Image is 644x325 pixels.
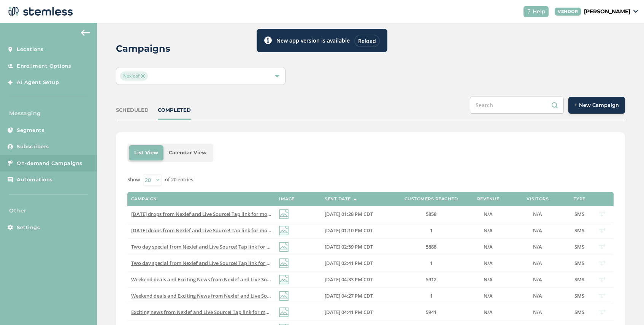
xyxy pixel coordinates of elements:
[555,8,581,16] div: VENDOR
[572,211,587,217] label: SMS
[264,36,272,44] img: icon-toast-info-b13014a2.svg
[17,224,40,231] span: Settings
[116,106,149,114] div: SCHEDULED
[430,292,433,299] span: 1
[120,71,148,81] span: Nexleaf
[325,227,389,234] label: 08/30/2025 01:10 PM CDT
[574,243,584,250] span: SMS
[511,227,564,234] label: N/A
[131,309,332,315] span: Exciting news from Nexlef and Live Source! Tap link for more info Reply END to cancel
[426,276,436,283] span: 5912
[116,42,170,55] h2: Campaigns
[131,260,341,266] span: Two day special from Nexlef and Live Source! Tap link for all the info! Reply END to cancel
[572,293,587,299] label: SMS
[473,260,503,266] label: N/A
[397,293,465,299] label: 1
[131,276,271,283] label: Weekend deals and Exciting News from Nexlef and Live Source! Tap link for more info Reply END to ...
[325,260,373,266] span: [DATE] 02:41 PM CDT
[131,243,341,250] span: Two day special from Nexlef and Live Source! Tap link for all the info! Reply END to cancel
[325,211,373,217] span: [DATE] 01:28 PM CDT
[430,227,433,234] span: 1
[276,36,350,44] label: New app version is available
[397,211,465,217] label: 5858
[354,35,380,47] div: Reload
[141,74,145,78] img: icon-close-accent-8a337256.svg
[325,197,351,201] label: Sent Date
[279,197,295,201] label: Image
[325,227,373,234] span: [DATE] 01:10 PM CDT
[17,160,82,167] span: On-demand Campaigns
[484,309,493,315] span: N/A
[574,211,584,217] span: SMS
[484,227,493,234] span: N/A
[127,176,140,184] label: Show
[131,227,271,234] label: Labor Day drops from Nexlef and Live Source! Tap link for more info Reply END to cancel
[511,260,564,266] label: N/A
[511,293,564,299] label: N/A
[572,260,587,266] label: SMS
[17,143,49,151] span: Subscribers
[511,211,564,217] label: N/A
[606,289,644,325] iframe: Chat Widget
[584,8,630,16] p: [PERSON_NAME]
[325,244,389,250] label: 08/28/2025 02:59 PM CDT
[511,309,564,315] label: N/A
[484,211,493,217] span: N/A
[279,275,289,284] img: icon-img-d887fa0c.svg
[165,176,193,184] label: of 20 entries
[279,226,289,235] img: icon-img-d887fa0c.svg
[527,9,531,14] img: icon-help-white-03924b79.svg
[325,211,389,217] label: 08/30/2025 01:28 PM CDT
[484,292,493,299] span: N/A
[397,227,465,234] label: 1
[568,97,625,114] button: + New Campaign
[17,46,44,53] span: Locations
[325,309,389,315] label: 08/15/2025 04:41 PM CDT
[129,145,163,160] li: List View
[279,242,289,252] img: icon-img-d887fa0c.svg
[533,276,542,283] span: N/A
[484,276,493,283] span: N/A
[325,292,373,299] span: [DATE] 04:27 PM CDT
[470,97,564,114] input: Search
[574,292,584,299] span: SMS
[17,62,71,70] span: Enrollment Options
[131,211,271,217] label: Labor Day drops from Nexlef and Live Source! Tap link for more info Reply END to cancel
[533,8,546,16] span: Help
[131,293,271,299] label: Weekend deals and Exciting News from Nexlef and Live Source! Tap link for more info Reply END to ...
[473,309,503,315] label: N/A
[279,308,289,317] img: icon-img-d887fa0c.svg
[533,211,542,217] span: N/A
[574,101,619,109] span: + New Campaign
[426,309,436,315] span: 5941
[325,260,389,266] label: 08/28/2025 02:41 PM CDT
[473,293,503,299] label: N/A
[325,293,389,299] label: 08/21/2025 04:27 PM CDT
[426,211,436,217] span: 5858
[574,197,585,201] label: Type
[353,198,357,200] img: icon-sort-1e1d7615.svg
[473,276,503,283] label: N/A
[484,260,493,266] span: N/A
[17,79,59,86] span: AI Agent Setup
[484,243,493,250] span: N/A
[473,211,503,217] label: N/A
[17,176,53,184] span: Automations
[574,309,584,315] span: SMS
[131,292,379,299] span: Weekend deals and Exciting News from Nexlef and Live Source! Tap link for more info Reply END to ...
[131,227,330,234] span: [DATE] drops from Nexlef and Live Source! Tap link for more info Reply END to cancel
[325,309,373,315] span: [DATE] 04:41 PM CDT
[279,209,289,219] img: icon-img-d887fa0c.svg
[279,258,289,268] img: icon-img-d887fa0c.svg
[572,276,587,283] label: SMS
[633,10,638,13] img: icon_down-arrow-small-66adaf34.svg
[325,276,389,283] label: 08/21/2025 04:33 PM CDT
[426,243,436,250] span: 5888
[397,309,465,315] label: 5941
[6,4,73,19] img: logo-dark-0685b13c.svg
[574,227,584,234] span: SMS
[533,227,542,234] span: N/A
[511,276,564,283] label: N/A
[17,127,44,134] span: Segments
[574,260,584,266] span: SMS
